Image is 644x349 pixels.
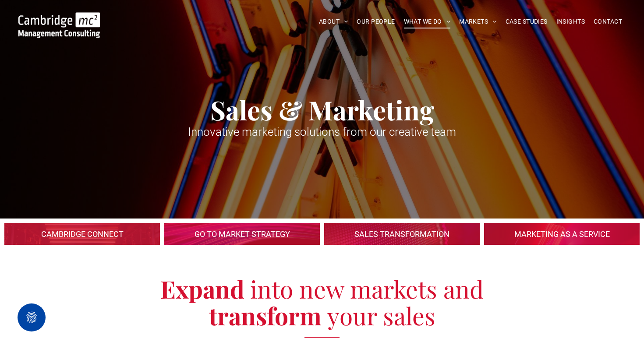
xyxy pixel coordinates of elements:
a: MARKETS [455,15,501,28]
span: Sales & Marketing [210,92,434,127]
a: OUR PEOPLE [352,15,399,28]
span: your sales [327,299,435,331]
span: Expand [160,272,244,305]
a: WHAT WE DO [400,15,455,28]
span: into new markets and [250,272,484,305]
img: Go to Homepage [18,12,100,38]
span: transform [209,299,322,331]
a: ABOUT [315,15,353,28]
a: INSIGHTS [552,15,589,28]
span: Innovative marketing solutions from our creative team [188,125,456,138]
a: CASE STUDIES [501,15,552,28]
a: CONTACT [589,15,626,28]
